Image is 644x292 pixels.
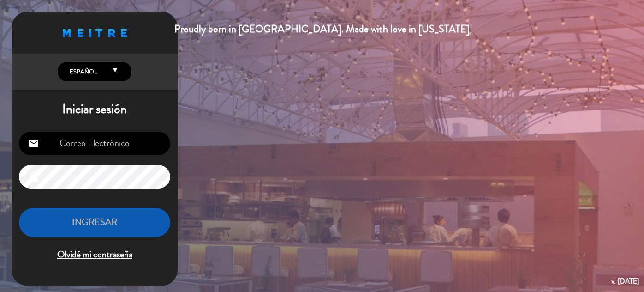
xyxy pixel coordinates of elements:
div: v. [DATE] [611,275,639,287]
span: Español [67,67,97,76]
h1: Iniciar sesión [12,102,178,117]
input: Correo Electrónico [19,132,170,155]
i: lock [28,171,39,182]
span: Olvidé mi contraseña [19,247,170,262]
i: email [28,138,39,149]
button: INGRESAR [19,208,170,237]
